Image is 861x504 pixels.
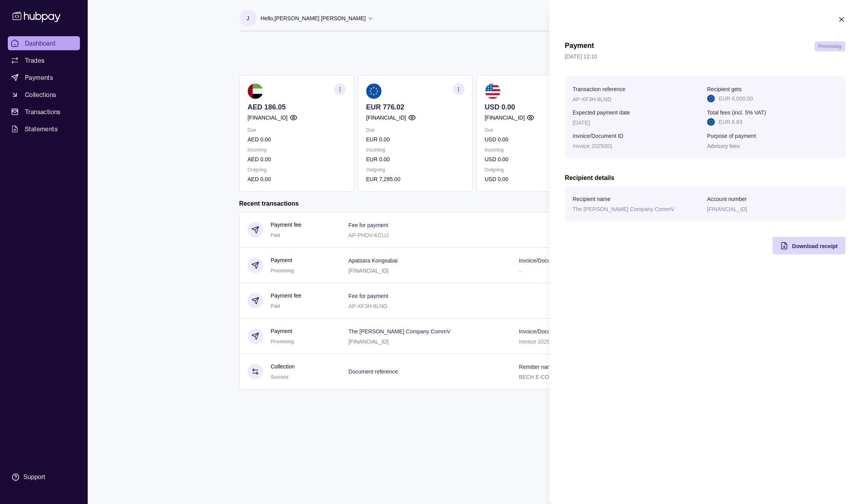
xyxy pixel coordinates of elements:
[573,143,613,149] p: Invoice 2025001
[707,118,715,126] img: eu
[719,94,753,103] p: EUR 6,000.00
[719,118,743,126] p: EUR 6.83
[565,41,594,51] h1: Payment
[573,133,623,139] p: Invoice/Document ID
[573,86,626,92] p: Transaction reference
[792,243,838,249] span: Download receipt
[819,44,842,49] span: Processing
[573,206,674,212] p: The [PERSON_NAME] Company CommV
[707,109,766,116] p: Total fees (incl. 5% VAT)
[707,196,747,202] p: Account number
[573,120,590,126] p: [DATE]
[773,237,845,254] button: Download receipt
[573,96,612,102] p: AP-XF3H-8LND
[707,206,747,212] p: [FINANCIAL_ID]
[573,196,610,202] p: Recipient name
[573,109,630,116] p: Expected payment date
[565,174,845,182] h2: Recipient details
[707,86,742,92] p: Recipient gets
[707,95,715,102] img: eu
[565,52,845,61] p: [DATE] 12:10
[707,143,740,149] p: Advisory fees
[707,133,756,139] p: Purpose of payment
